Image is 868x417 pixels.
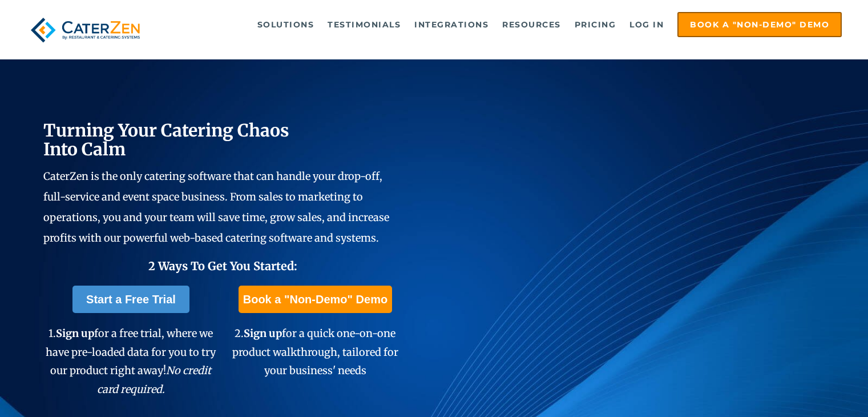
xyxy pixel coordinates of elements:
a: Integrations [409,13,494,36]
a: Log in [624,13,669,36]
div: Navigation Menu [165,12,842,37]
img: caterzen [26,12,145,48]
span: Sign up [244,327,282,340]
span: 1. for a free trial, where we have pre-loaded data for you to try our product right away! [46,327,216,395]
a: Resources [496,13,567,36]
span: 2 Ways To Get You Started: [148,259,297,273]
span: Turning Your Catering Chaos Into Calm [43,119,289,160]
a: Pricing [569,13,622,36]
span: Sign up [56,327,94,340]
em: No credit card required. [97,364,212,395]
a: Book a "Non-Demo" Demo [677,12,842,37]
span: 2. for a quick one-on-one product walkthrough, tailored for your business' needs [232,327,398,377]
a: Book a "Non-Demo" Demo [239,286,392,313]
a: Solutions [252,13,320,36]
a: Start a Free Trial [72,286,189,313]
a: Testimonials [322,13,406,36]
span: CaterZen is the only catering software that can handle your drop-off, full-service and event spac... [43,170,389,244]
